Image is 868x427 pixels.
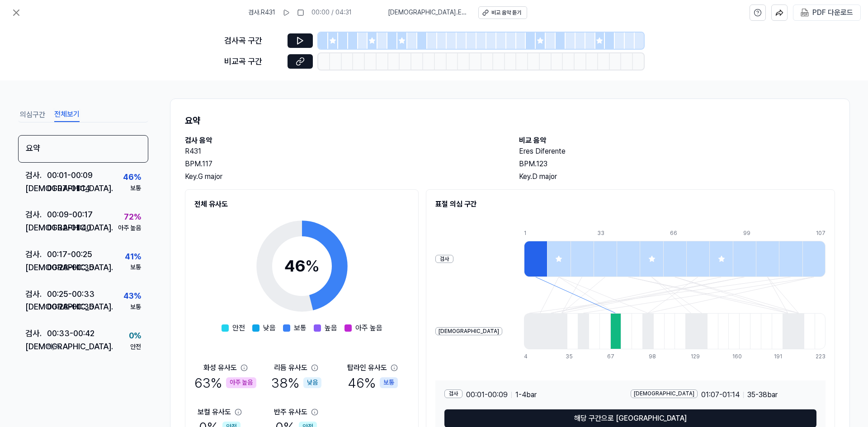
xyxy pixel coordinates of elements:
[519,135,835,146] h2: 비교 음악
[47,182,90,195] div: 01:07 - 01:14
[25,208,47,221] div: 검사 .
[649,353,660,361] div: 98
[754,8,762,17] svg: help
[816,230,826,237] div: 107
[524,353,535,361] div: 4
[185,159,501,169] div: BPM. 117
[750,5,766,21] button: help
[519,171,835,182] div: Key. D major
[47,300,94,314] div: 00:28 - 00:35
[799,5,855,20] button: PDF 다운로드
[224,34,282,47] div: 검사곡 구간
[566,353,576,361] div: 35
[47,169,93,182] div: 00:01 - 00:09
[226,377,256,388] div: 아주 높음
[203,362,237,373] div: 화성 유사도
[524,230,547,237] div: 1
[670,230,693,237] div: 66
[388,8,467,17] span: [DEMOGRAPHIC_DATA] . Eres Diferente
[185,113,835,128] h1: 요약
[348,373,398,392] div: 46 %
[25,300,47,314] div: [DEMOGRAPHIC_DATA] .
[232,323,245,333] span: 안전
[194,199,409,210] h2: 전체 유사도
[47,288,94,301] div: 00:25 - 00:33
[248,8,275,17] span: 검사 . R431
[25,340,47,353] div: [DEMOGRAPHIC_DATA] .
[355,323,382,333] span: 아주 높음
[47,261,94,274] div: 00:28 - 00:35
[47,221,91,235] div: 01:32 - 01:40
[25,221,47,235] div: [DEMOGRAPHIC_DATA] .
[701,389,740,400] span: 01:07 - 01:14
[124,211,141,224] div: 72 %
[125,250,141,263] div: 41 %
[325,323,337,333] span: 높음
[130,303,141,312] div: 보통
[47,327,94,340] div: 00:33 - 00:42
[303,377,321,388] div: 낮음
[631,389,698,398] div: [DEMOGRAPHIC_DATA]
[25,288,47,301] div: 검사 .
[20,108,45,122] button: 의심구간
[123,171,141,184] div: 46 %
[775,9,783,17] img: share
[185,146,501,157] h2: R431
[274,407,307,418] div: 반주 유사도
[284,254,320,278] div: 46
[597,230,620,237] div: 33
[274,362,307,373] div: 리듬 유사도
[185,171,501,182] div: Key. G major
[478,6,527,19] button: 비교 음악 듣기
[118,224,141,233] div: 아주 높음
[25,182,47,195] div: [DEMOGRAPHIC_DATA] .
[263,323,276,333] span: 낮음
[435,199,826,210] h2: 표절 의심 구간
[194,373,256,392] div: 63 %
[47,340,61,353] div: N/A
[774,353,785,361] div: 191
[54,108,80,122] button: 전체보기
[466,389,508,400] span: 00:01 - 00:09
[47,208,93,221] div: 00:09 - 00:17
[294,323,307,333] span: 보통
[130,184,141,193] div: 보통
[224,55,282,68] div: 비교곡 구간
[311,8,352,17] div: 00:00 / 04:31
[691,353,702,361] div: 129
[198,407,231,418] div: 보컬 유사도
[130,263,141,272] div: 보통
[123,290,141,303] div: 43 %
[444,389,462,398] div: 검사
[347,362,387,373] div: 탑라인 유사도
[129,329,141,343] div: 0 %
[812,7,853,19] div: PDF 다운로드
[25,261,47,274] div: [DEMOGRAPHIC_DATA] .
[25,327,47,340] div: 검사 .
[491,9,521,17] div: 비교 음악 듣기
[732,353,743,361] div: 160
[519,159,835,169] div: BPM. 123
[25,248,47,261] div: 검사 .
[607,353,618,361] div: 67
[305,256,320,276] span: %
[435,255,453,263] div: 검사
[435,327,502,336] div: [DEMOGRAPHIC_DATA]
[185,135,501,146] h2: 검사 음악
[25,169,47,182] div: 검사 .
[47,248,92,261] div: 00:17 - 00:25
[130,343,141,352] div: 안전
[380,377,398,388] div: 보통
[519,146,835,157] h2: Eres Diferente
[816,353,826,361] div: 223
[747,389,778,400] span: 35 - 38 bar
[743,230,766,237] div: 99
[801,9,809,17] img: PDF Download
[515,389,537,400] span: 1 - 4 bar
[271,373,321,392] div: 38 %
[18,135,148,163] div: 요약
